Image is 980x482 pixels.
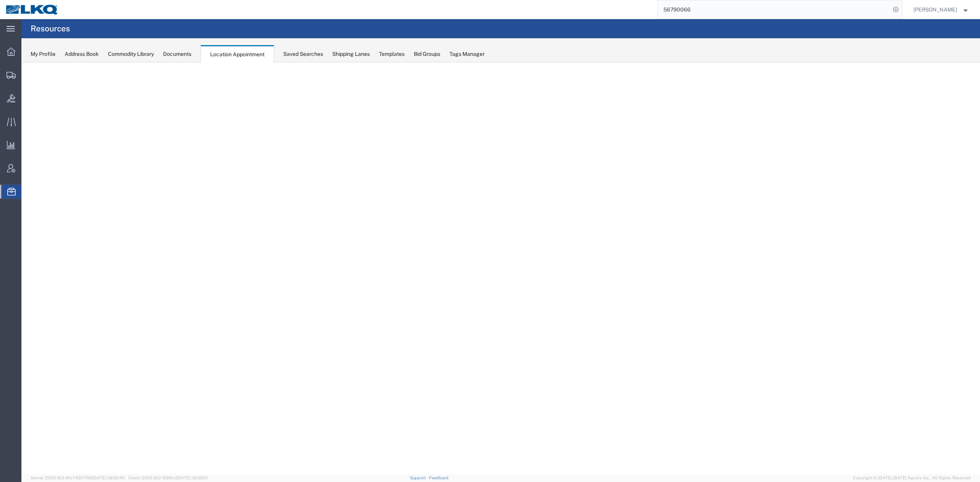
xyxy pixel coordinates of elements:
[379,50,405,58] div: Templates
[177,475,208,480] span: [DATE] 09:39:01
[410,475,429,480] a: Support
[65,50,99,58] div: Address Book
[913,5,957,14] span: Matt Harvey
[449,50,485,58] div: Tags Manager
[283,50,323,58] div: Saved Searches
[31,19,70,38] h4: Resources
[93,475,125,480] span: [DATE] 09:50:40
[332,50,370,58] div: Shipping Lanes
[201,45,274,63] div: Location Appointment
[31,50,56,58] div: My Profile
[31,475,125,480] span: Server: 2025.19.0-91c74307f99
[658,0,890,19] input: Search for shipment number, reference number
[5,4,59,15] img: logo
[163,50,191,58] div: Documents
[913,5,970,14] button: [PERSON_NAME]
[853,475,971,481] span: Copyright © [DATE]-[DATE] Agistix Inc., All Rights Reserved
[108,50,154,58] div: Commodity Library
[21,62,980,474] iframe: FS Legacy Container
[429,475,449,480] a: Feedback
[128,475,208,480] span: Client: 2025.19.0-129fbcf
[414,50,440,58] div: Bid Groups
